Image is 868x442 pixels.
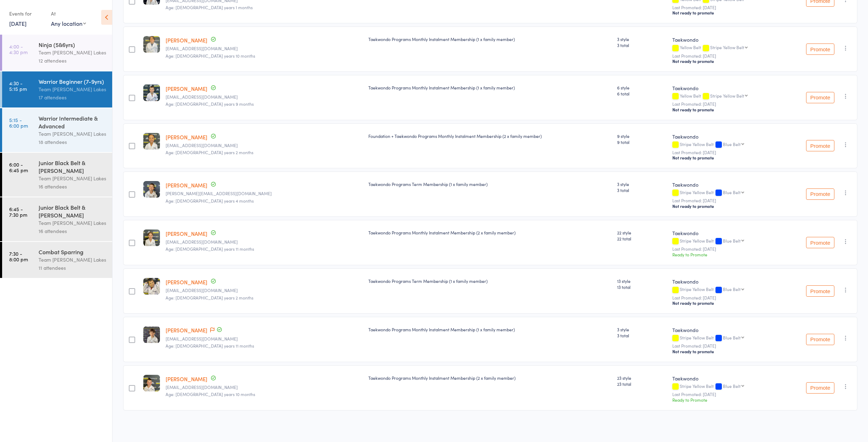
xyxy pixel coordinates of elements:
span: Age: [DEMOGRAPHIC_DATA] years 9 months [166,101,254,107]
button: Promote [806,285,834,297]
span: 13 style [617,278,667,284]
button: Promote [806,382,834,394]
span: 3 style [617,181,667,187]
div: Taekwondo Programs Monthly Instalment Membership (2 x family member) [368,229,612,235]
div: Not ready to promote [672,300,779,306]
a: 4:00 -4:30 pmNinja (5&6yrs)Team [PERSON_NAME] Lakes12 attendees [2,35,112,71]
a: 5:15 -6:00 pmWarrior Intermediate & AdvancedTeam [PERSON_NAME] Lakes18 attendees [2,108,112,152]
a: [PERSON_NAME] [166,85,207,92]
div: Foundation + Taekwondo Programs Monthly Instalment Membership (2 x family member) [368,133,612,139]
button: Promote [806,237,834,248]
small: Last Promoted: [DATE] [672,5,779,10]
a: [PERSON_NAME] [166,133,207,141]
a: [PERSON_NAME] [166,230,207,237]
button: Promote [806,188,834,200]
small: Last Promoted: [DATE] [672,295,779,300]
div: 17 attendees [39,93,106,101]
small: darrenparnis@hotmail.com [166,239,363,244]
div: Not ready to promote [672,107,779,112]
div: Blue Belt [723,238,741,243]
time: 6:45 - 7:30 pm [9,206,27,217]
div: Taekwondo [672,326,779,333]
div: Stripe Yellow Belt [710,93,744,98]
time: 4:30 - 5:15 pm [9,80,27,92]
div: Stripe Yellow Belt [672,142,779,148]
span: 3 total [617,42,667,48]
span: 22 style [617,229,667,235]
div: Stripe Yellow Belt [672,190,779,196]
div: 11 attendees [39,264,106,272]
div: Taekwondo [672,181,779,188]
div: Stripe Yellow Belt [672,384,779,390]
span: 6 total [617,91,667,97]
span: Age: [DEMOGRAPHIC_DATA] years 2 months [166,295,253,301]
div: Not ready to promote [672,58,779,64]
div: 18 attendees [39,138,106,146]
time: 4:00 - 4:30 pm [9,43,28,55]
time: 6:00 - 6:45 pm [9,162,28,173]
span: 22 total [617,235,667,242]
div: Taekwondo [672,133,779,140]
small: Last Promoted: [DATE] [672,343,779,348]
span: 3 style [617,326,667,332]
div: Not ready to promote [672,10,779,16]
div: Taekwondo [672,278,779,285]
div: Taekwondo Programs Monthly Instalment Membership (2 x family member) [368,375,612,381]
div: Ready to Promote [672,251,779,257]
img: image1718262150.png [143,278,160,295]
div: Warrior Intermediate & Advanced [39,114,106,130]
div: Not ready to promote [672,349,779,354]
span: Age: [DEMOGRAPHIC_DATA] years 4 months [166,198,254,204]
span: Age: [DEMOGRAPHIC_DATA] years 11 months [166,343,254,349]
small: katiesalera@yahoo.com.au [166,336,363,341]
a: [PERSON_NAME] [166,181,207,189]
div: Taekwondo [672,36,779,43]
span: 13 total [617,284,667,290]
time: 7:30 - 8:00 pm [9,251,28,262]
button: Promote [806,140,834,151]
div: Blue Belt [723,190,741,194]
div: Stripe Yellow Belt [710,45,744,50]
small: Last Promoted: [DATE] [672,53,779,58]
span: 3 total [617,332,667,338]
span: 6 style [617,85,667,91]
div: Combat Sparring [39,248,106,256]
img: image1728970532.png [143,375,160,391]
div: Not ready to promote [672,155,779,161]
a: 6:45 -7:30 pmJunior Black Belt & [PERSON_NAME]Team [PERSON_NAME] Lakes16 attendees [2,197,112,241]
div: Events for [9,8,44,19]
div: Stripe Yellow Belt [672,238,779,244]
img: image1707514894.png [143,133,160,150]
span: 3 style [617,36,667,42]
img: image1728970512.png [143,229,160,246]
div: Taekwondo [672,85,779,92]
div: Ready to Promote [672,397,779,403]
a: [DATE] [9,19,27,27]
span: Age: [DEMOGRAPHIC_DATA] years 10 months [166,391,255,397]
div: Junior Black Belt & [PERSON_NAME] [39,203,106,219]
span: Age: [DEMOGRAPHIC_DATA] years 11 months [166,246,254,252]
a: [PERSON_NAME] [166,36,207,44]
div: Yellow Belt [672,93,779,99]
a: [PERSON_NAME] [166,375,207,383]
a: [PERSON_NAME] [166,326,207,334]
span: 23 style [617,375,667,381]
div: Taekwondo Programs Term Membership (1 x family member) [368,278,612,284]
div: 16 attendees [39,182,106,191]
div: 16 attendees [39,227,106,235]
span: 3 total [617,187,667,193]
div: Blue Belt [723,335,741,340]
div: Ninja (5&6yrs) [39,41,106,48]
small: Last Promoted: [DATE] [672,101,779,106]
time: 5:15 - 6:00 pm [9,117,28,128]
div: Taekwondo Programs Term Membership (1 x family member) [368,181,612,187]
span: Age: [DEMOGRAPHIC_DATA] years 2 months [166,149,253,155]
div: Yellow Belt [672,45,779,51]
small: Subbym29@gmail.com [166,46,363,51]
div: Any location [51,19,86,27]
span: 9 total [617,139,667,145]
img: image1746243804.png [143,36,160,53]
small: darrenparnis@hotmail.com [166,385,363,390]
div: Blue Belt [723,142,741,146]
div: Team [PERSON_NAME] Lakes [39,219,106,227]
